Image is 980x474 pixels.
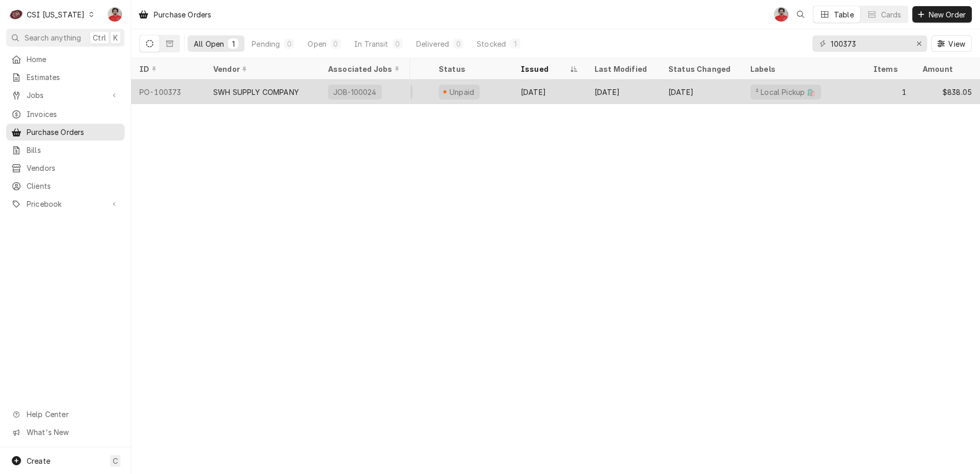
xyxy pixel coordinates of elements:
a: Purchase Orders [6,124,125,141]
span: Create [27,457,50,465]
div: [DATE] [586,80,660,104]
a: Clients [6,177,125,194]
span: Invoices [27,109,119,120]
a: Invoices [6,106,125,123]
div: 1 [512,38,518,49]
div: 0 [395,38,401,49]
div: CSI Kentucky's Avatar [9,7,24,22]
span: Clients [27,181,119,191]
div: Pending [252,38,280,49]
span: Ctrl [93,32,106,43]
div: Issued [521,64,568,74]
div: CSI [US_STATE] [27,9,85,20]
div: ID [139,64,195,74]
div: Stocked [477,38,506,49]
a: Go to Jobs [6,87,125,104]
div: Delivered [416,38,449,49]
div: PO-100373 [131,80,205,104]
button: Open search [792,6,809,23]
button: View [931,35,972,52]
div: Labels [750,64,857,74]
a: Go to Help Center [6,406,125,423]
div: 0 [286,38,292,49]
span: C [113,456,118,466]
div: NF [108,7,122,22]
div: SWH SUPPLY COMPANY [213,87,299,97]
div: 0 [455,38,461,49]
span: View [946,38,967,49]
div: Vendor [213,64,310,74]
span: Home [27,54,119,65]
span: What's New [27,427,118,438]
div: 1 [230,38,236,49]
span: Pricebook [27,199,104,209]
div: Status [439,64,502,74]
span: Estimates [27,72,119,83]
span: K [113,32,118,43]
div: [DATE] [513,80,586,104]
span: Help Center [27,409,118,420]
a: Estimates [6,69,125,86]
span: Jobs [27,90,104,101]
a: Go to Pricebook [6,195,125,212]
div: Last Modified [595,64,650,74]
a: Go to What's New [6,424,125,441]
div: [DATE] [660,80,742,104]
span: Bills [27,145,119,155]
div: C [9,7,24,22]
div: $838.05 [914,80,980,104]
button: Erase input [911,35,927,52]
div: All Open [194,38,224,49]
div: Items [873,64,904,74]
span: New Order [927,9,968,20]
div: 0 [333,38,339,49]
a: Vendors [6,160,125,176]
div: Nicholas Faubert's Avatar [108,7,122,22]
span: Search anything [25,32,81,43]
div: ² Local Pickup 🛍️ [754,87,817,97]
div: Table [834,9,854,20]
a: Home [6,51,125,68]
div: Nicholas Faubert's Avatar [774,7,788,22]
button: New Order [912,6,972,23]
div: Status Changed [668,64,734,74]
div: Amount [923,64,970,74]
a: Bills [6,142,125,159]
span: Purchase Orders [27,127,119,137]
div: 1 [865,80,914,104]
div: Open [308,38,326,49]
div: Cards [881,9,902,20]
span: Vendors [27,163,119,173]
div: JOB-100024 [332,87,378,97]
div: Unpaid [448,87,476,97]
div: In Transit [354,38,389,49]
div: Associated Jobs [328,64,402,74]
input: Keyword search [831,35,908,52]
div: NF [774,7,788,22]
button: Search anythingCtrlK [6,29,125,47]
